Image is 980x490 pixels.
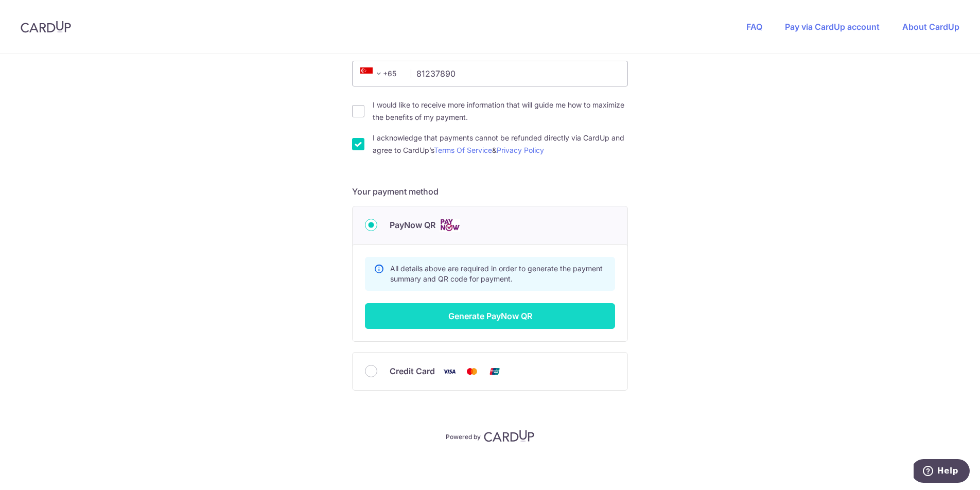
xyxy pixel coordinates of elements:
div: Credit Card Visa Mastercard Union Pay [365,365,615,378]
a: About CardUp [902,22,959,32]
span: All details above are required in order to generate the payment summary and QR code for payment. [390,264,603,283]
a: Pay via CardUp account [785,22,880,32]
a: FAQ [746,22,762,32]
img: Cards logo [440,219,460,232]
span: +65 [357,67,404,80]
p: Powered by [446,431,481,441]
a: Privacy Policy [497,146,544,154]
iframe: Opens a widget where you can find more information [914,459,970,485]
h5: Your payment method [352,185,628,198]
div: PayNow QR Cards logo [365,219,615,232]
img: Mastercard [462,365,482,378]
label: I would like to receive more information that will guide me how to maximize the benefits of my pa... [373,99,628,124]
span: Credit Card [390,365,435,377]
img: CardUp [21,21,71,33]
img: Union Pay [484,365,505,378]
span: PayNow QR [390,219,435,231]
button: Generate PayNow QR [365,303,615,329]
a: Terms Of Service [434,146,492,154]
span: +65 [360,67,385,80]
img: Visa [439,365,460,378]
img: CardUp [484,430,534,442]
label: I acknowledge that payments cannot be refunded directly via CardUp and agree to CardUp’s & [373,132,628,156]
